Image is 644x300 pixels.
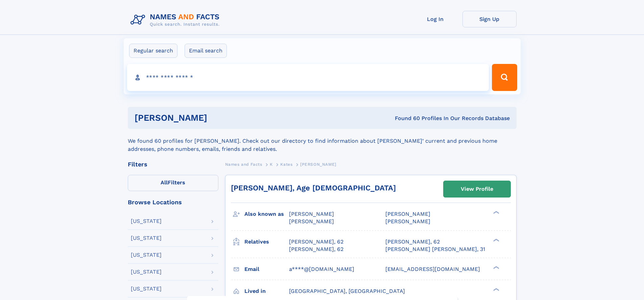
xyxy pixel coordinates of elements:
div: [US_STATE] [131,235,162,241]
input: search input [127,64,489,91]
a: [PERSON_NAME], 62 [289,246,343,253]
h3: Relatives [244,236,289,248]
div: [US_STATE] [131,286,162,292]
a: View Profile [444,181,510,197]
div: We found 60 profiles for [PERSON_NAME]. Check out our directory to find information about [PERSON... [128,129,517,153]
a: [PERSON_NAME], 62 [289,238,343,246]
a: [PERSON_NAME], 62 [385,238,440,246]
h3: Lived in [244,285,289,297]
div: ❯ [492,210,500,215]
div: View Profile [461,181,493,197]
a: Log In [408,11,462,27]
span: Kates [280,162,292,167]
a: Kates [280,160,292,168]
span: [EMAIL_ADDRESS][DOMAIN_NAME] [385,266,480,272]
h3: Email [244,263,289,275]
div: Browse Locations [128,199,218,205]
span: All [161,179,168,186]
a: Names and Facts [225,160,262,168]
span: [PERSON_NAME] [385,218,430,225]
div: ❯ [492,287,500,292]
a: [PERSON_NAME], Age [DEMOGRAPHIC_DATA] [231,184,396,192]
label: Regular search [129,44,177,58]
a: K [270,160,273,168]
span: [PERSON_NAME] [385,211,430,217]
a: Sign Up [462,11,517,27]
h3: Also known as [244,208,289,220]
span: [PERSON_NAME] [289,218,334,225]
h1: [PERSON_NAME] [135,114,301,122]
span: [GEOGRAPHIC_DATA], [GEOGRAPHIC_DATA] [289,288,405,294]
div: [US_STATE] [131,252,162,258]
div: Found 60 Profiles In Our Records Database [301,115,510,122]
div: [US_STATE] [131,269,162,275]
label: Filters [128,175,218,191]
div: ❯ [492,265,500,270]
div: ❯ [492,238,500,242]
span: K [270,162,273,167]
div: Filters [128,161,218,167]
button: Search Button [492,64,517,91]
img: Logo Names and Facts [128,11,225,29]
a: [PERSON_NAME] [PERSON_NAME], 31 [385,246,485,253]
span: [PERSON_NAME] [289,211,334,217]
label: Email search [185,44,227,58]
div: [US_STATE] [131,218,162,224]
span: [PERSON_NAME] [300,162,336,167]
